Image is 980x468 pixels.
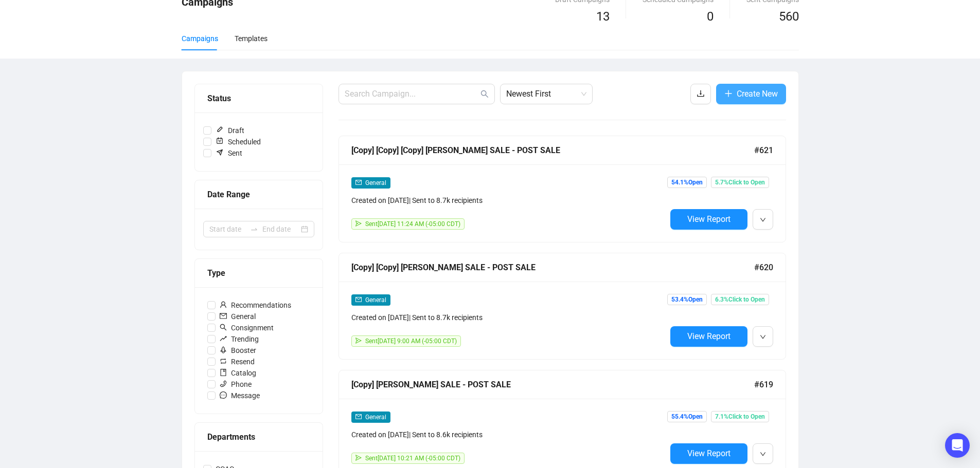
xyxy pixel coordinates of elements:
div: Type [207,267,310,279]
span: send [355,338,362,344]
span: Newest First [506,84,586,104]
span: Booster [216,345,260,356]
span: 13 [596,9,610,24]
div: Date Range [207,188,310,201]
span: rise [220,335,227,342]
span: Recommendations [216,299,295,311]
span: mail [220,312,227,320]
span: rocket [220,346,227,353]
span: 560 [779,9,799,24]
span: View Report [687,214,730,224]
div: Status [207,92,310,105]
span: message [220,391,227,399]
div: Created on [DATE] | Sent to 8.7k recipients [351,312,666,323]
span: search [220,324,227,331]
span: Draft [211,125,248,136]
span: search [480,90,489,98]
span: plus [724,89,733,98]
a: [Copy] [Copy] [Copy] [PERSON_NAME] SALE - POST SALE#621mailGeneralCreated on [DATE]| Sent to 8.7k... [338,136,786,242]
a: [Copy] [Copy] [PERSON_NAME] SALE - POST SALE#620mailGeneralCreated on [DATE]| Sent to 8.7k recipi... [338,253,786,360]
span: General [216,311,260,322]
span: Sent [211,147,246,159]
button: View Report [670,326,747,347]
div: [Copy] [Copy] [PERSON_NAME] SALE - POST SALE [351,261,754,274]
span: send [355,455,362,461]
div: Departments [207,430,310,443]
span: swap-right [250,225,258,233]
span: Sent [DATE] 9:00 AM (-05:00 CDT) [365,338,457,345]
span: General [365,414,386,421]
span: phone [220,380,227,387]
span: mail [355,179,362,185]
div: Templates [235,33,268,44]
span: down [760,451,766,457]
span: Sent [DATE] 11:24 AM (-05:00 CDT) [365,220,460,228]
span: #621 [754,144,773,157]
button: View Report [670,443,747,464]
span: 6.3% Click to Open [711,294,769,305]
span: mail [355,296,362,303]
span: Create New [737,87,778,100]
span: user [220,301,227,308]
div: [Copy] [PERSON_NAME] SALE - POST SALE [351,378,754,391]
span: Scheduled [211,136,265,147]
span: Consignment [216,322,278,333]
span: 7.1% Click to Open [711,411,769,422]
span: View Report [687,448,730,458]
input: Start date [209,223,246,235]
div: Created on [DATE] | Sent to 8.7k recipients [351,195,666,206]
button: View Report [670,209,747,230]
div: [Copy] [Copy] [Copy] [PERSON_NAME] SALE - POST SALE [351,144,754,157]
div: Open Intercom Messenger [945,433,970,458]
span: Message [216,390,264,401]
span: View Report [687,331,730,341]
span: 0 [707,9,714,24]
div: Created on [DATE] | Sent to 8.6k recipients [351,429,666,440]
span: book [220,369,227,376]
span: 55.4% Open [667,411,707,422]
span: Catalog [216,367,260,379]
input: Search Campaign... [345,88,478,100]
span: send [355,220,362,227]
span: Sent [DATE] 10:21 AM (-05:00 CDT) [365,455,460,462]
span: General [365,179,386,186]
span: down [760,217,766,223]
span: #620 [754,261,773,274]
span: #619 [754,378,773,391]
span: retweet [220,358,227,365]
span: down [760,334,766,340]
span: download [697,89,705,98]
button: Create New [716,84,786,104]
div: Campaigns [182,33,218,44]
span: Resend [216,356,259,367]
span: mail [355,414,362,420]
span: Trending [216,333,263,345]
span: to [250,225,258,233]
span: 54.1% Open [667,177,707,188]
span: 53.4% Open [667,294,707,305]
span: General [365,296,386,304]
span: Phone [216,379,256,390]
input: End date [262,223,299,235]
span: 5.7% Click to Open [711,177,769,188]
